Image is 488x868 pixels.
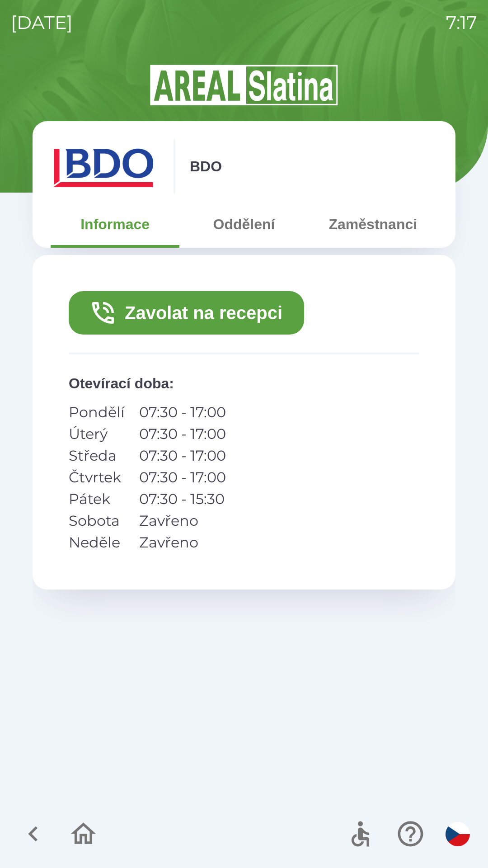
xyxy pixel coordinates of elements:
p: Zavřeno [139,532,226,553]
p: 07:30 - 17:00 [139,445,226,467]
button: Oddělení [179,208,308,241]
p: Čtvrtek [69,467,125,488]
p: 07:30 - 17:00 [139,401,226,423]
img: ae7449ef-04f1-48ed-85b5-e61960c78b50.png [51,139,159,193]
img: Logo [33,63,455,107]
p: Sobota [69,510,125,532]
button: Informace [51,208,179,241]
p: 07:30 - 15:30 [139,488,226,510]
p: 07:30 - 17:00 [139,467,226,488]
p: Pátek [69,488,125,510]
p: Zavřeno [139,510,226,532]
p: Úterý [69,423,125,445]
p: Středa [69,445,125,467]
p: [DATE] [11,9,73,36]
img: cs flag [446,822,470,846]
p: BDO [190,156,222,177]
p: Pondělí [69,401,125,423]
p: Neděle [69,532,125,553]
p: 07:30 - 17:00 [139,423,226,445]
p: 7:17 [446,9,477,36]
button: Zavolat na recepci [69,291,304,335]
button: Zaměstnanci [309,208,437,241]
p: Otevírací doba : [69,373,419,394]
